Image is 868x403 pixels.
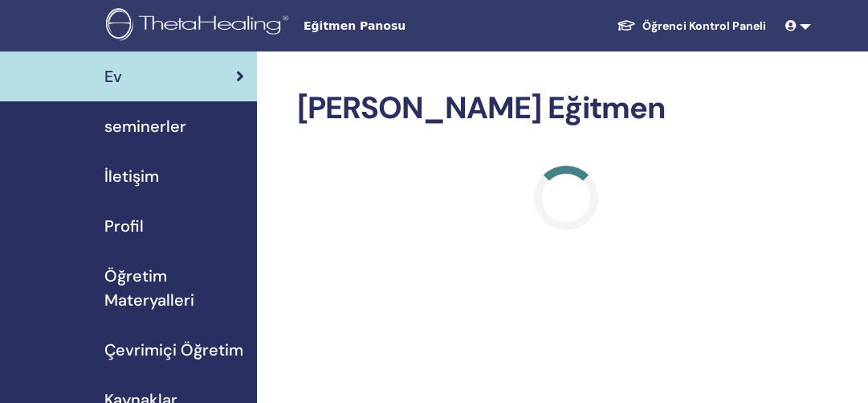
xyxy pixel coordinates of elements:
span: İletişim [104,164,159,188]
span: seminerler [104,114,186,138]
span: Ev [104,64,122,88]
span: Çevrimiçi Öğretim [104,338,243,362]
span: Profil [104,214,144,238]
h2: [PERSON_NAME] Eğitmen [297,90,835,127]
img: graduation-cap-white.svg [617,19,636,32]
span: Eğitmen Panosu [304,18,544,35]
a: Öğrenci Kontrol Paneli [604,11,779,41]
img: logo.png [106,8,294,44]
span: Öğretim Materyalleri [104,264,244,312]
